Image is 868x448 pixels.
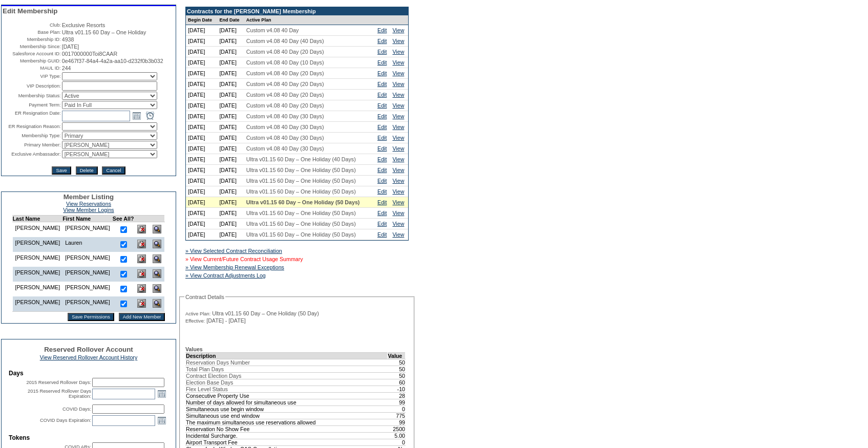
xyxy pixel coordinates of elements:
[392,49,404,55] a: View
[186,386,228,392] span: Flex Level Status
[217,47,244,57] td: [DATE]
[40,418,91,423] label: COVID Days Expiration:
[3,7,57,15] span: Edit Membership
[377,167,387,173] a: Edit
[392,188,404,195] a: View
[392,38,404,44] a: View
[217,68,244,79] td: [DATE]
[246,178,356,184] span: Ultra v01.15 60 Day – One Holiday (50 Days)
[186,208,217,219] td: [DATE]
[186,425,388,432] td: Reservation No Show Fee
[217,143,244,154] td: [DATE]
[26,380,91,385] label: 2015 Reserved Rollover Days:
[185,256,303,262] a: » View Current/Future Contract Usage Summary
[12,282,62,296] td: [PERSON_NAME]
[3,101,61,109] td: Payment Term:
[185,346,203,352] b: Values
[217,165,244,176] td: [DATE]
[392,210,404,216] a: View
[185,264,284,270] a: » View Membership Renewal Exceptions
[392,70,404,76] a: View
[137,299,146,308] img: Delete
[153,299,161,308] img: View Dashboard
[246,167,356,173] span: Ultra v01.15 60 Day – One Holiday (50 Days)
[186,15,217,25] td: Begin Date
[137,254,146,263] img: Delete
[66,201,111,207] a: View Reservations
[217,111,244,122] td: [DATE]
[153,269,161,278] img: View Dashboard
[392,178,404,184] a: View
[3,110,61,121] td: ER Resignation Date:
[186,379,233,386] span: Election Base Days
[186,412,388,419] td: Simultaneous use end window
[377,92,387,98] a: Edit
[217,229,244,240] td: [DATE]
[153,240,161,248] img: View Dashboard
[186,36,217,47] td: [DATE]
[186,100,217,111] td: [DATE]
[113,216,134,222] td: See All?
[377,231,387,238] a: Edit
[63,207,114,213] a: View Member Logins
[246,102,324,109] span: Custom v4.08 40 Day (20 Days)
[217,15,244,25] td: End Date
[186,366,224,372] span: Total Plan Days
[377,178,387,184] a: Edit
[186,197,217,208] td: [DATE]
[377,156,387,162] a: Edit
[185,318,205,324] span: Effective:
[62,216,113,222] td: First Name
[137,225,146,233] img: Delete
[62,51,117,57] span: 0017000000Toi8CAAR
[212,310,319,316] span: Ultra v01.15 60 Day – One Holiday (50 Day)
[246,38,324,44] span: Custom v4.08 40 Day (40 Days)
[217,79,244,90] td: [DATE]
[392,81,404,87] a: View
[44,346,133,353] span: Reserved Rollover Account
[246,92,324,98] span: Custom v4.08 40 Day (20 Days)
[186,79,217,90] td: [DATE]
[62,58,163,64] span: 0e467f37-84a4-4a2a-aa10-d232f0b3b032
[62,267,113,282] td: [PERSON_NAME]
[388,379,406,386] td: 60
[388,406,406,412] td: 0
[377,59,387,66] a: Edit
[153,254,161,263] img: View Dashboard
[3,122,61,131] td: ER Resignation Reason:
[377,38,387,44] a: Edit
[186,122,217,133] td: [DATE]
[377,102,387,109] a: Edit
[392,156,404,162] a: View
[246,70,324,76] span: Custom v4.08 40 Day (20 Days)
[185,248,282,254] a: » View Selected Contract Reconciliation
[52,166,71,175] input: Save
[246,145,324,152] span: Custom v4.08 40 Day (30 Days)
[388,392,406,399] td: 28
[186,25,217,36] td: [DATE]
[3,65,61,71] td: MAUL ID:
[28,389,91,399] label: 2015 Reserved Rollover Days Expiration:
[186,176,217,186] td: [DATE]
[119,313,165,321] input: Add New Member
[246,113,324,119] span: Custom v4.08 40 Day (30 Days)
[217,57,244,68] td: [DATE]
[217,133,244,143] td: [DATE]
[246,135,324,141] span: Custom v4.08 40 Day (30 Days)
[388,425,406,432] td: 2500
[246,124,324,130] span: Custom v4.08 40 Day (30 Days)
[186,133,217,143] td: [DATE]
[12,296,62,312] td: [PERSON_NAME]
[217,219,244,229] td: [DATE]
[186,352,388,359] td: Description
[246,81,324,87] span: Custom v4.08 40 Day (20 Days)
[388,419,406,425] td: 99
[392,199,404,205] a: View
[12,237,62,252] td: [PERSON_NAME]
[244,15,375,25] td: Active Plan
[392,231,404,238] a: View
[377,188,387,195] a: Edit
[377,70,387,76] a: Edit
[392,167,404,173] a: View
[137,240,146,248] img: Delete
